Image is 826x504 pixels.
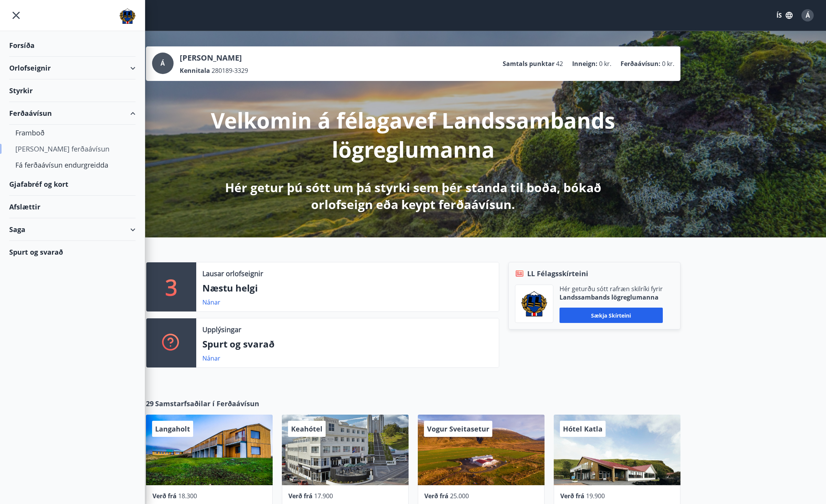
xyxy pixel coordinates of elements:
[146,399,154,408] span: 29
[15,157,129,173] div: Fá ferðaávísun endurgreidda
[9,102,136,125] div: Ferðaávísun
[424,492,449,500] span: Verð frá
[450,492,469,500] span: 25.000
[806,11,810,20] span: Á
[599,59,611,68] span: 0 kr.
[291,424,323,433] span: Keahótel
[161,59,165,68] span: Á
[202,298,220,306] a: Nánar
[527,268,588,278] span: LL Félagsskírteini
[559,308,663,323] button: Sækja skírteini
[563,424,603,433] span: Hótel Katla
[180,53,248,63] p: [PERSON_NAME]
[155,424,190,433] span: Langaholt
[15,141,129,157] div: [PERSON_NAME] ferðaávísun
[9,8,23,22] button: menu
[155,399,259,408] span: Samstarfsaðilar í Ferðaávísun
[559,285,663,293] p: Hér geturðu sótt rafræn skilríki fyrir
[202,282,493,295] p: Næstu helgi
[9,34,136,57] div: Forsíða
[572,59,598,68] p: Inneign :
[180,66,210,75] p: Kennitala
[427,424,489,433] span: Vogur Sveitasetur
[212,66,248,75] span: 280189-3329
[560,492,584,500] span: Verð frá
[202,324,241,334] p: Upplýsingar
[772,8,797,22] button: ÍS
[15,125,129,141] div: Framboð
[178,492,197,500] span: 18.300
[662,59,674,68] span: 0 kr.
[314,492,333,500] span: 17.900
[503,59,555,68] p: Samtals punktar
[210,105,616,164] p: Velkomin á félagavef Landssambands lögreglumanna
[202,354,220,362] a: Nánar
[119,8,136,24] img: union_logo
[288,492,313,500] span: Verð frá
[210,179,616,213] p: Hér getur þú sótt um þá styrki sem þér standa til boða, bókað orlofseign eða keypt ferðaávísun.
[9,79,136,102] div: Styrkir
[202,338,493,351] p: Spurt og svarað
[556,59,563,68] span: 42
[9,241,136,263] div: Spurt og svarað
[165,272,177,301] p: 3
[559,293,663,301] p: Landssambands lögreglumanna
[621,59,660,68] p: Ferðaávísun :
[202,268,263,278] p: Lausar orlofseignir
[9,218,136,241] div: Saga
[521,291,547,316] img: 1cqKbADZNYZ4wXUG0EC2JmCwhQh0Y6EN22Kw4FTY.png
[9,57,136,79] div: Orlofseignir
[586,492,605,500] span: 19.900
[9,196,136,218] div: Afslættir
[9,173,136,196] div: Gjafabréf og kort
[798,6,817,25] button: Á
[152,492,177,500] span: Verð frá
